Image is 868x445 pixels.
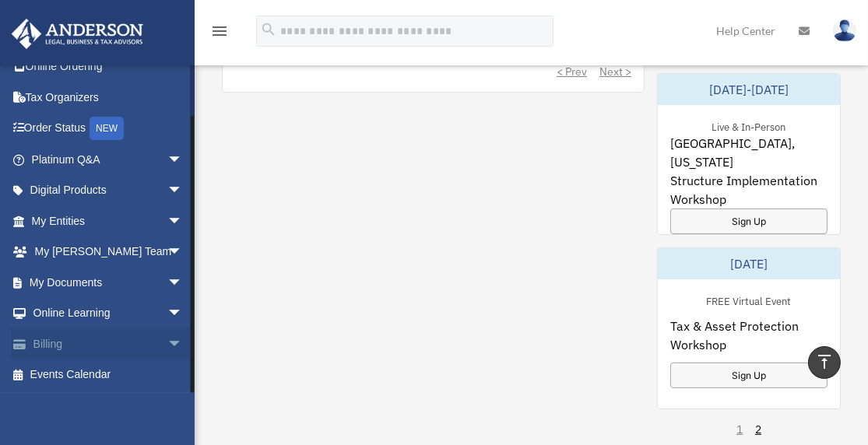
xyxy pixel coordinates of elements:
i: menu [210,22,229,40]
a: Online Learningarrow_drop_down [11,298,206,329]
a: My [PERSON_NAME] Teamarrow_drop_down [11,237,206,268]
a: Events Calendar [11,359,206,391]
span: arrow_drop_down [167,175,199,207]
a: Tax Organizers [11,82,206,113]
a: vertical_align_top [808,346,841,379]
i: search [260,21,277,38]
i: vertical_align_top [815,352,834,371]
div: [DATE] [658,248,840,279]
a: My Documentsarrow_drop_down [11,267,206,298]
span: [GEOGRAPHIC_DATA], [US_STATE] [670,134,828,171]
a: 2 [755,422,761,437]
a: menu [210,27,229,40]
span: arrow_drop_down [167,298,199,330]
span: arrow_drop_down [167,267,199,299]
a: Order StatusNEW [11,113,206,145]
a: Billingarrow_drop_down [11,328,206,359]
img: Anderson Advisors Platinum Portal [7,19,148,49]
span: arrow_drop_down [167,144,199,176]
a: Platinum Q&Aarrow_drop_down [11,144,206,175]
span: Tax & Asset Protection Workshop [670,317,828,354]
span: arrow_drop_down [167,205,199,237]
span: arrow_drop_down [167,237,199,268]
span: Structure Implementation Workshop [670,171,828,208]
div: NEW [90,117,124,140]
div: [DATE]-[DATE] [658,74,840,105]
a: Sign Up [670,208,828,234]
div: FREE Virtual Event [694,292,804,308]
a: Digital Productsarrow_drop_down [11,175,206,206]
img: User Pic [833,19,856,42]
a: Sign Up [670,363,828,388]
a: Online Ordering [11,51,206,82]
div: Live & In-Person [700,117,799,134]
a: My Entitiesarrow_drop_down [11,205,206,237]
span: arrow_drop_down [167,328,199,360]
